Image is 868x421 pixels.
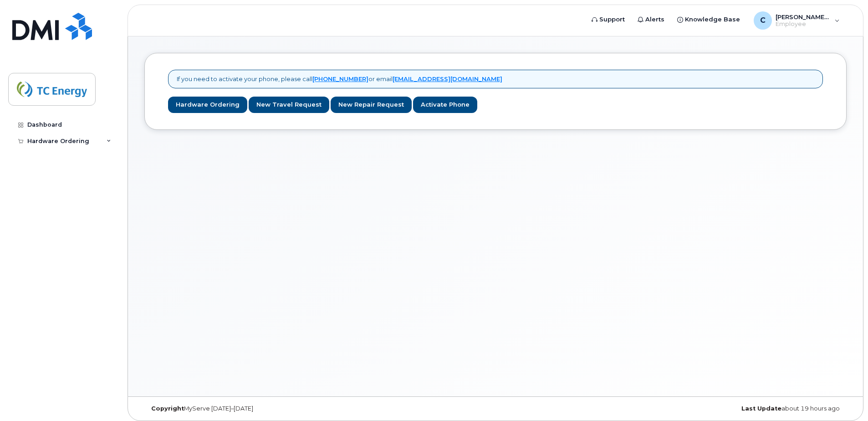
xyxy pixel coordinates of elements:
a: New Travel Request [249,97,329,113]
a: [EMAIL_ADDRESS][DOMAIN_NAME] [393,75,502,82]
p: If you need to activate your phone, please call or email [177,75,502,83]
div: MyServe [DATE]–[DATE] [144,405,378,412]
strong: Copyright [151,405,184,412]
strong: Last Update [741,405,781,412]
a: [PHONE_NUMBER] [312,75,368,82]
a: Activate Phone [413,97,477,113]
a: New Repair Request [331,97,412,113]
a: Hardware Ordering [168,97,247,113]
div: about 19 hours ago [613,405,847,412]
